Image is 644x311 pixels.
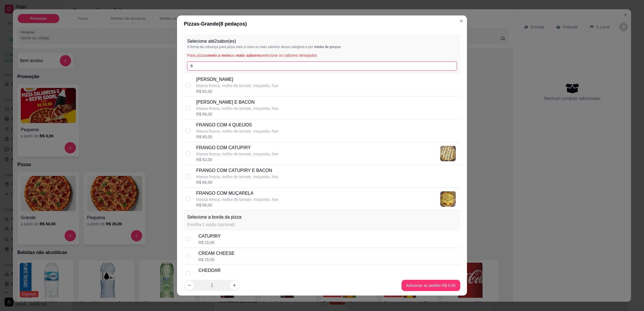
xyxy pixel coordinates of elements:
[402,280,460,291] button: Adicionar ao pedido R$ 0,00
[187,62,457,71] input: Pesquise pelo nome do sabor
[198,267,221,274] div: CHEDDAR
[196,134,278,140] div: R$ 80,00
[198,233,221,240] div: CATUPIRY
[211,282,213,289] p: 1
[196,197,278,202] p: Massa fresca, molho de tomate, muçarela, fran
[184,20,460,28] div: Pizzas - Grande ( 8 pedaços)
[187,45,457,49] p: A forma de cobrança para pizza meio a meio ou mais sabores dessa categoria é por
[196,151,278,157] p: Massa fresca, molho de tomate, muçarela, fran
[196,174,278,180] p: Massa fresca, molho de tomate, muçarela, fran
[187,214,241,221] p: Selecione a borda da pizza
[457,17,466,26] button: Close
[187,53,457,58] p: Para pizzas ou selecione os sabores desejados
[196,167,278,174] p: FRANGO COM CATUPIRY E BACON
[196,180,278,185] div: R$ 66,00
[198,240,221,245] div: R$ 15,00
[196,122,278,128] p: FRANGO COM 4 QUEIJOS
[208,53,230,58] span: meio a meio
[196,144,278,151] p: FRANGO COM CATUPIRY
[198,250,234,257] div: CREAM CHEESE
[187,38,457,45] p: Selecione até 2 sabor(es)
[440,146,456,161] img: product-image
[196,190,278,197] p: FRANGO COM MUÇARELA
[198,274,221,280] div: R$ 15,00
[230,281,239,290] button: increase-product-quantity
[196,83,278,88] p: Massa fresca, molho de tomate, muçarela, fran
[196,106,278,111] p: Massa fresca, molho de tomate, muçarela, fran
[196,128,278,134] p: Massa fresca, molho de tomate, muçarela, fran
[187,222,241,227] p: Escolha 1 opção (opcional)
[185,281,194,290] button: decrease-product-quantity
[196,111,278,117] div: R$ 66,00
[196,88,278,94] div: R$ 62,00
[198,257,234,262] div: R$ 15,00
[236,53,261,58] span: mais sabores
[196,99,278,106] p: [PERSON_NAME] E BACON
[314,45,341,49] span: média de preços
[196,202,278,208] div: R$ 56,00
[196,76,278,83] p: [PERSON_NAME]
[196,157,278,162] div: R$ 62,00
[440,191,456,207] img: product-image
